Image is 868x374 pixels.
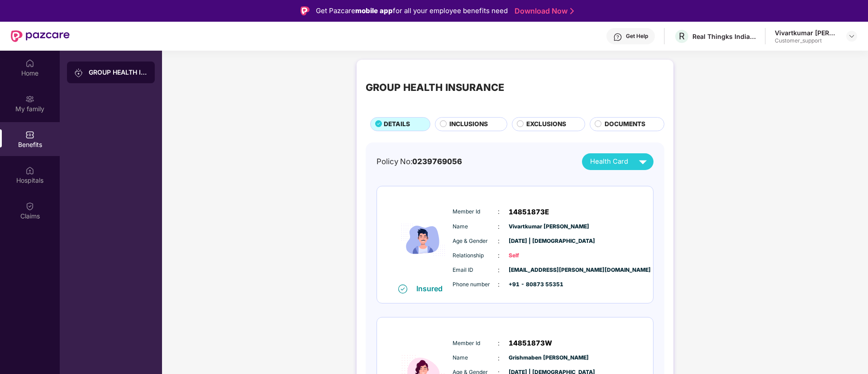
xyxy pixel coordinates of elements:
div: Vivartkumar [PERSON_NAME] [775,28,838,37]
img: Stroke [570,6,574,16]
img: svg+xml;base64,PHN2ZyBpZD0iSGVscC0zMngzMiIgeG1sbnM9Imh0dHA6Ly93d3cudzMub3JnLzIwMDAvc3ZnIiB3aWR0aD... [613,33,622,42]
img: Logo [300,6,310,15]
div: Customer_support [775,37,838,44]
strong: mobile app [355,6,393,15]
div: Get Help [626,33,648,40]
span: R [679,31,685,42]
img: svg+xml;base64,PHN2ZyBpZD0iRHJvcGRvd24tMzJ4MzIiIHhtbG5zPSJodHRwOi8vd3d3LnczLm9yZy8yMDAwL3N2ZyIgd2... [848,33,855,40]
div: Get Pazcare for all your employee benefits need [316,5,508,16]
div: Real Thingks India Private Limited [692,32,756,41]
a: Download Now [515,6,571,16]
img: New Pazcare Logo [11,30,70,42]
